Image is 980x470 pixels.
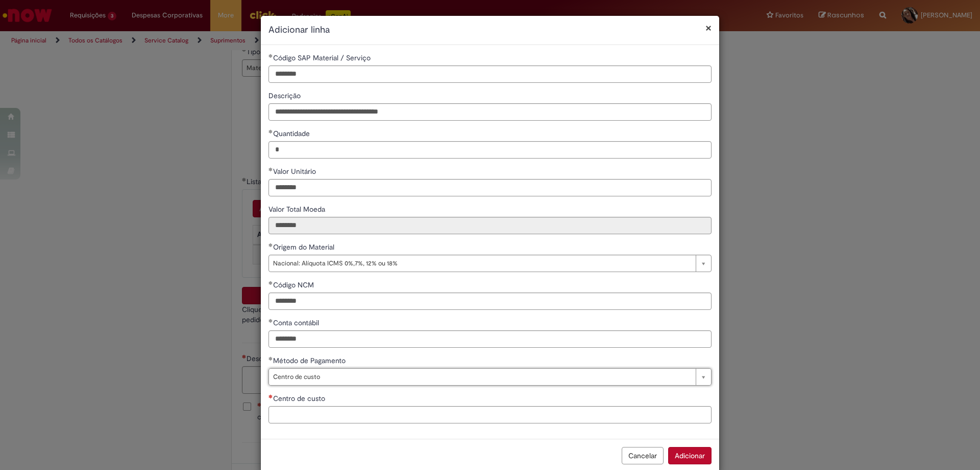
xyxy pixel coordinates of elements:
[268,319,273,323] span: Obrigatório Preenchido
[268,406,712,423] input: Centro de custo
[268,205,327,214] span: Somente leitura - Valor Total Moeda
[268,54,273,58] span: Obrigatório Preenchido
[268,356,273,361] span: Obrigatório Preenchido
[273,318,321,327] span: Conta contábil
[268,394,273,398] span: Necessários
[268,103,712,121] input: Descrição
[268,179,712,196] input: Valor Unitário
[273,53,373,62] span: Código SAP Material / Serviço
[268,65,712,83] input: Código SAP Material / Serviço
[268,243,273,247] span: Obrigatório Preenchido
[273,167,318,176] span: Valor Unitário
[705,23,712,33] button: Fechar modal
[273,255,691,272] span: Nacional: Alíquota ICMS 0%,7%, 12% ou 18%
[273,129,312,138] span: Quantidade
[268,129,273,133] span: Obrigatório Preenchido
[268,217,712,234] input: Valor Total Moeda
[268,24,712,37] h2: Adicionar linha
[273,369,691,385] span: Centro de custo
[268,167,273,171] span: Obrigatório Preenchido
[273,394,327,403] span: Centro de custo
[273,356,348,365] span: Método de Pagamento
[268,141,712,159] input: Quantidade
[273,242,336,252] span: Origem do Material
[268,330,712,348] input: Conta contábil
[273,280,316,289] span: Código NCM
[668,447,712,464] button: Adicionar
[268,281,273,285] span: Obrigatório Preenchido
[268,293,712,310] input: Código NCM
[268,91,303,100] span: Descrição
[622,447,664,464] button: Cancelar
